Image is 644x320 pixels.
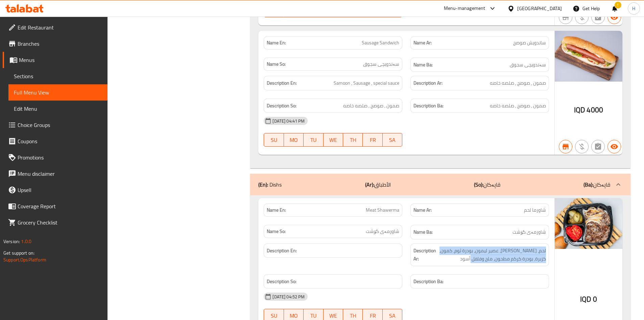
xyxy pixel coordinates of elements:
div: [GEOGRAPHIC_DATA] [517,5,562,12]
span: Sections [14,72,102,80]
button: Not has choices [591,10,605,24]
span: سەندویچی سجوق [363,61,399,68]
button: Not has choices [591,140,605,153]
a: Full Menu View [8,84,108,101]
span: Coupons [18,137,102,145]
button: Not branch specific item [559,10,572,24]
span: 4000 [587,103,603,116]
a: Menus [3,52,108,68]
span: Version: [3,237,20,246]
b: (En): [258,179,268,190]
span: Meat Shawerma [366,207,399,214]
span: Coverage Report [18,202,102,210]
div: Menu-management [444,4,485,13]
button: SA [383,133,402,147]
button: Available [607,140,621,153]
b: (Ar): [365,179,374,190]
b: (Ba): [583,179,593,190]
a: Upsell [3,182,108,198]
span: لحم، [PERSON_NAME]، عصير ليمون، بودرة ثوم، كمون، كزبرة، بودرة كركم مطحون، ملح وفلفل أسود [437,247,546,263]
img: %D8%B5%D9%88%D8%B5%D8%AC638756501245637759.jpg [555,31,622,82]
strong: Name En: [267,39,286,46]
strong: Name So: [267,61,286,68]
span: MO [287,135,301,145]
strong: Name En: [267,207,286,214]
span: Choice Groups [18,121,102,129]
button: TU [304,133,323,147]
a: Sections [8,68,108,84]
span: 0 [593,293,597,306]
b: (So): [474,179,483,190]
a: Coupons [3,133,108,149]
span: TH [346,135,360,145]
span: [DATE] 04:41 PM [270,118,307,124]
strong: Name Ba: [413,61,433,69]
a: Coverage Report [3,198,108,214]
a: Choice Groups [3,117,108,133]
button: SU [264,133,284,147]
span: شاورمەی گۆشت [512,228,546,236]
span: H [632,5,635,12]
span: Edit Restaurant [18,23,102,31]
span: IQD [574,103,585,116]
strong: Description So: [267,277,296,286]
p: قاپەکان [474,180,500,189]
span: Full Menu View [14,88,102,97]
span: Upsell [18,186,102,194]
strong: Name So: [267,228,286,235]
strong: Description En: [267,247,297,255]
p: Dishs [258,180,282,189]
button: Branch specific item [559,140,572,153]
span: Samoon , Sausage , special sauce [334,79,399,87]
a: Branches [3,36,108,52]
span: IQD [580,293,591,306]
button: MO [284,133,304,147]
a: Edit Menu [8,101,108,117]
button: Available [607,10,621,24]
span: ساندويش صوصج [513,39,546,46]
span: SA [385,135,400,145]
span: FR [365,135,380,145]
strong: Description So: [267,102,296,110]
span: سەندویچی سجوق [510,61,546,69]
div: (En): Dishs(Ar):الأطباق(So):قاپەکان(Ba):قاپەکان [250,174,630,195]
p: قاپەکان [583,180,610,189]
span: 1.0.0 [21,237,31,246]
span: شاورمەی گۆشت [366,228,399,235]
strong: Description Ba: [413,277,444,286]
img: Aljadriya_Shawarma%D9%86%D9%81%D8%B1_%D8%B4%D8%A7%D9%88638756500840582108.jpg [555,198,622,249]
a: Edit Restaurant [3,19,108,36]
span: TU [306,135,320,145]
span: Branches [18,40,102,48]
span: صمون , صوصج , صلصه خاصه [490,79,546,87]
strong: Description Ar: [413,79,443,87]
strong: Description Ba: [413,102,444,110]
span: Menus [19,56,102,64]
span: Get support on: [3,249,34,257]
span: Edit Menu [14,105,102,113]
span: Promotions [18,153,102,162]
strong: Description Ar: [413,247,436,263]
span: Grocery Checklist [18,218,102,227]
span: Menu disclaimer [18,170,102,178]
button: WE [324,133,343,147]
strong: Name Ar: [413,207,432,214]
span: Sausage Sandwich [362,39,399,46]
a: Grocery Checklist [3,214,108,231]
button: FR [363,133,382,147]
span: صمون , صوصج , صلصه خاصه [343,102,399,110]
span: [DATE] 04:52 PM [270,294,307,300]
strong: Description En: [267,79,297,87]
a: Support.OpsPlatform [3,255,46,264]
span: شاورما لحم [524,207,546,214]
p: الأطباق [365,180,391,189]
button: TH [343,133,363,147]
a: Menu disclaimer [3,166,108,182]
button: Purchased item [575,10,589,24]
a: Promotions [3,149,108,166]
button: Purchased item [575,140,589,153]
span: WE [326,135,340,145]
strong: Name Ar: [413,39,432,46]
span: SU [267,135,281,145]
strong: Name Ba: [413,228,433,236]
